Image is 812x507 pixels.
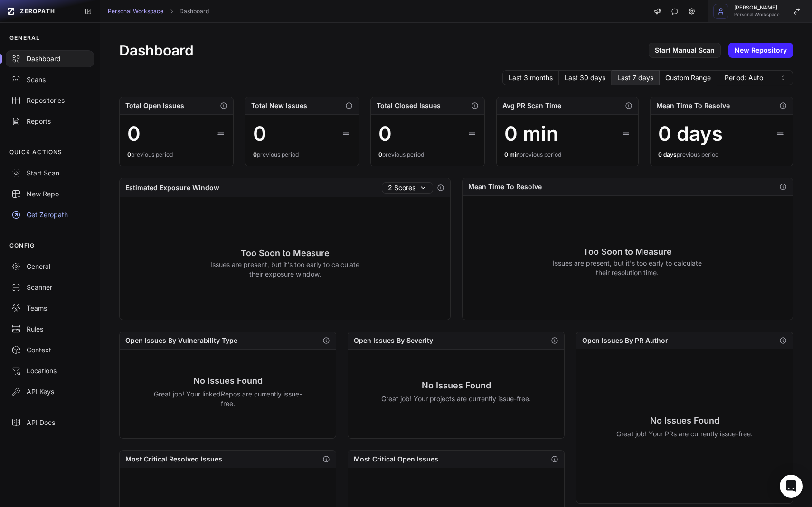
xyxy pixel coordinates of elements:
[127,122,141,145] div: 0
[9,34,40,42] p: GENERAL
[11,117,88,126] div: Reports
[658,151,677,158] span: 0 days
[779,74,787,82] svg: caret sort,
[553,245,702,258] h3: Too Soon to Measure
[108,8,209,15] nav: breadcrumb
[210,260,360,279] p: Issues are present, but it's too early to calculate their exposure window.
[502,70,559,85] button: Last 3 months
[354,454,438,464] h2: Most Critical Open Issues
[11,168,88,178] div: Start Scan
[153,389,302,408] p: Great job! Your linkedRepos are currently issue-free.
[125,454,222,464] h2: Most Critical Resolved Issues
[4,4,77,19] a: ZEROPATH
[11,345,88,355] div: Context
[253,151,257,158] span: 0
[502,101,561,111] h2: Avg PR Scan Time
[728,43,793,58] a: New Repository
[11,262,88,271] div: General
[553,258,702,277] p: Issues are present, but it's too early to calculate their resolution time.
[125,101,184,111] h2: Total Open Issues
[660,70,717,85] button: Custom Range
[11,304,88,313] div: Teams
[11,283,88,292] div: Scanner
[354,336,433,345] h2: Open Issues By Severity
[734,12,780,17] span: Personal Workspace
[381,379,531,392] h3: No Issues Found
[11,54,88,64] div: Dashboard
[210,247,360,260] h3: Too Soon to Measure
[649,43,721,58] a: Start Manual Scan
[108,8,163,15] a: Personal Workspace
[382,182,433,194] button: 2 Scores
[725,73,763,83] span: Period: Auto
[11,324,88,334] div: Rules
[616,414,753,427] h3: No Issues Found
[582,336,668,345] h2: Open Issues By PR Author
[378,151,382,158] span: 0
[504,122,558,145] div: 0 min
[656,101,730,111] h2: Mean Time To Resolve
[658,151,785,158] div: previous period
[378,122,392,145] div: 0
[612,70,660,85] button: Last 7 days
[125,336,237,345] h2: Open Issues By Vulnerability Type
[125,183,219,193] h2: Estimated Exposure Window
[504,151,519,158] span: 0 min
[780,475,803,498] div: Open Intercom Messenger
[11,366,88,376] div: Locations
[381,394,531,404] p: Great job! Your projects are currently issue-free.
[504,151,631,158] div: previous period
[253,151,351,158] div: previous period
[127,151,131,158] span: 0
[468,182,542,192] h2: Mean Time To Resolve
[179,8,209,15] a: Dashboard
[251,101,307,111] h2: Total New Issues
[9,242,35,249] p: CONFIG
[11,210,88,220] div: Get Zeropath
[734,5,780,10] span: [PERSON_NAME]
[153,374,302,387] h3: No Issues Found
[378,151,476,158] div: previous period
[119,42,194,59] h1: Dashboard
[377,101,441,111] h2: Total Closed Issues
[168,8,175,15] svg: chevron right,
[11,96,88,105] div: Repositories
[658,122,723,145] div: 0 days
[9,148,63,156] p: QUICK ACTIONS
[11,189,88,199] div: New Repo
[253,122,266,145] div: 0
[127,151,225,158] div: previous period
[11,418,88,427] div: API Docs
[11,387,88,396] div: API Keys
[559,70,612,85] button: Last 30 days
[616,429,753,439] p: Great job! Your PRs are currently issue-free.
[20,8,55,15] span: ZEROPATH
[11,75,88,84] div: Scans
